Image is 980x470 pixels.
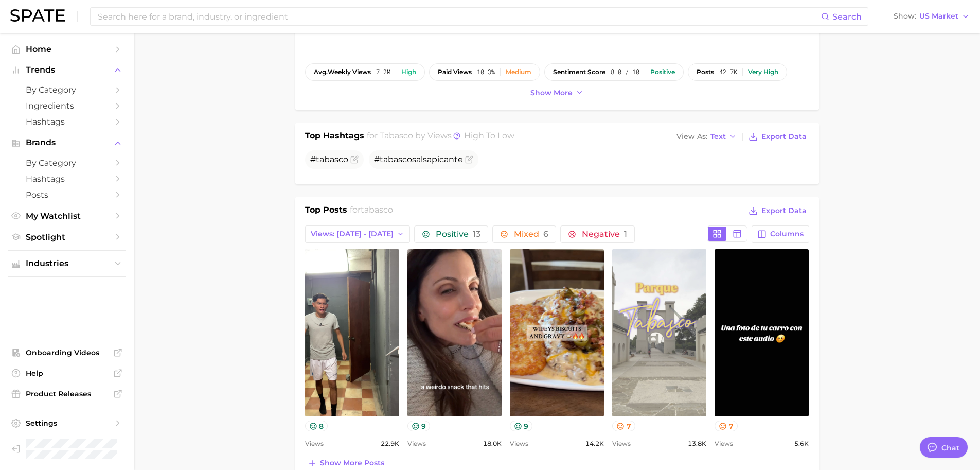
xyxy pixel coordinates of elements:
h1: Top Hashtags [305,130,364,144]
span: Views [510,438,528,450]
span: paid views [438,68,472,76]
a: My Watchlist [8,208,126,224]
button: Show more [528,86,586,100]
a: Hashtags [8,171,126,187]
span: Views: [DATE] - [DATE] [311,230,394,238]
span: high to low [464,131,514,141]
h1: Top Posts [305,204,347,219]
span: Text [710,134,726,140]
span: 42.7k [719,68,737,76]
img: SPATE [10,9,65,22]
button: avg.weekly views7.2mHigh [305,63,425,81]
a: Ingredients [8,98,126,114]
span: Spotlight [26,232,108,242]
button: 7 [612,421,635,431]
span: 6 [543,229,548,239]
a: Log out. Currently logged in as Brennan McVicar with e-mail brennan@spate.nyc. [8,436,126,462]
a: Posts [8,187,126,203]
span: weekly views [314,68,371,76]
span: Export Data [761,132,807,141]
a: Help [8,365,126,381]
span: Show more [530,89,573,97]
span: tabasco [316,154,348,164]
h2: for [350,204,393,219]
span: tabasco [380,131,413,141]
button: posts42.7kVery high [688,63,787,81]
span: by Category [26,85,108,95]
span: 14.2k [585,438,604,450]
span: Onboarding Videos [26,348,108,357]
button: 7 [715,421,738,431]
span: 10.3% [477,68,495,76]
button: Export Data [746,130,809,144]
span: Settings [26,419,108,428]
span: # salsapicante [374,154,463,164]
div: Very high [748,68,778,76]
span: US Market [919,13,958,19]
span: Industries [26,259,108,268]
span: Views [715,438,733,450]
span: Views [407,438,426,450]
span: 1 [624,229,627,239]
span: My Watchlist [26,211,108,221]
span: Views [305,438,324,450]
a: Settings [8,415,126,431]
span: Export Data [761,206,807,215]
button: 8 [305,421,328,431]
span: 7.2m [376,68,390,76]
span: Home [26,44,108,54]
button: ShowUS Market [891,10,972,23]
span: Positive [436,230,480,238]
button: Brands [8,135,126,150]
input: Search here for a brand, industry, or ingredient [97,8,821,25]
span: tabasco [380,154,412,164]
span: Brands [26,138,108,147]
span: Product Releases [26,389,108,398]
span: Posts [26,190,108,200]
div: High [401,68,416,76]
span: 13 [473,229,480,239]
span: Search [832,12,862,22]
span: Trends [26,65,108,75]
button: paid views10.3%Medium [429,63,540,81]
span: Columns [770,230,804,238]
button: sentiment score8.0 / 10Positive [544,63,684,81]
span: 22.9k [381,438,399,450]
button: Industries [8,256,126,271]
a: Onboarding Videos [8,345,126,360]
button: Views: [DATE] - [DATE] [305,225,411,243]
span: Negative [582,230,627,238]
button: Flag as miscategorized or irrelevant [350,155,359,164]
span: Show more posts [320,459,384,467]
div: Positive [650,68,675,76]
span: by Category [26,158,108,168]
span: 5.6k [794,438,809,450]
a: Hashtags [8,114,126,130]
span: Mixed [514,230,548,238]
a: Spotlight [8,229,126,245]
a: Product Releases [8,386,126,402]
button: Trends [8,62,126,78]
span: # [310,154,348,164]
button: View AsText [674,130,740,144]
button: Flag as miscategorized or irrelevant [465,155,473,164]
span: View As [676,134,707,140]
span: posts [697,68,714,76]
span: Help [26,369,108,378]
span: sentiment score [553,68,605,76]
button: Export Data [746,204,809,218]
button: Columns [752,225,809,243]
div: Medium [506,68,531,76]
a: by Category [8,82,126,98]
span: 13.8k [688,438,706,450]
button: 9 [510,421,533,431]
span: tabasco [361,205,393,215]
span: 18.0k [483,438,502,450]
a: Home [8,41,126,57]
span: Ingredients [26,101,108,111]
span: 8.0 / 10 [611,68,639,76]
span: Views [612,438,631,450]
h2: for by Views [367,130,514,144]
span: Hashtags [26,174,108,184]
abbr: average [314,68,328,76]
